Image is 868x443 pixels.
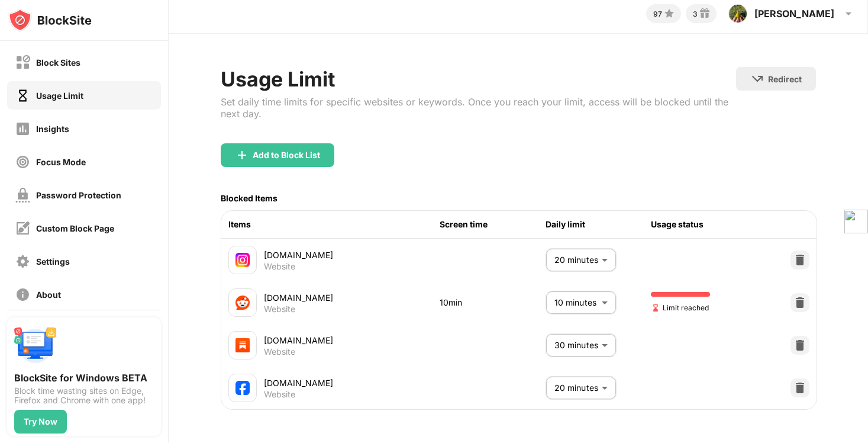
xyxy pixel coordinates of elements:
[36,223,114,233] div: Custom Block Page
[15,188,30,203] img: password-protection-off.svg
[15,221,30,236] img: customize-block-page-off.svg
[24,417,57,426] div: Try Now
[844,210,868,233] img: logo.png
[698,7,712,21] img: reward-small.svg
[264,291,440,304] div: [DOMAIN_NAME]
[693,9,698,18] div: 3
[235,253,250,267] img: favicons
[15,254,30,269] img: settings-off.svg
[546,218,651,231] div: Daily limit
[36,190,121,200] div: Password Protection
[253,150,320,160] div: Add to Block List
[36,157,86,167] div: Focus Mode
[651,218,757,231] div: Usage status
[235,296,250,310] img: favicons
[554,296,597,309] p: 10 minutes
[36,57,80,68] div: Block Sites
[554,339,597,352] p: 30 minutes
[221,96,736,120] div: Set daily time limits for specific websites or keywords. Once you reach your limit, access will b...
[15,121,30,136] img: insights-off.svg
[8,8,92,32] img: logo-blocksite.svg
[264,249,440,261] div: [DOMAIN_NAME]
[440,218,546,231] div: Screen time
[754,8,834,20] div: [PERSON_NAME]
[264,389,295,400] div: Website
[15,287,30,302] img: about-off.svg
[264,346,295,357] div: Website
[264,261,295,272] div: Website
[662,7,676,21] img: points-small.svg
[235,338,250,352] img: favicons
[14,386,154,405] div: Block time wasting sites on Edge, Firefox and Chrome with one app!
[768,74,802,84] div: Redirect
[15,55,30,70] img: block-off.svg
[264,377,440,389] div: [DOMAIN_NAME]
[14,372,154,384] div: BlockSite for Windows BETA
[651,303,660,313] img: hourglass-end.svg
[228,218,440,231] div: Items
[221,67,736,91] div: Usage Limit
[728,4,747,23] img: ACg8ocLXjijos9YMcsx18ZGysE9fmDqPWxAWKIV8dUY_75QTle9weHzH=s96-c
[264,304,295,314] div: Website
[264,334,440,346] div: [DOMAIN_NAME]
[221,193,277,203] div: Blocked Items
[36,91,83,101] div: Usage Limit
[651,302,709,313] span: Limit reached
[36,290,61,300] div: About
[36,124,69,134] div: Insights
[554,381,597,394] p: 20 minutes
[235,381,250,395] img: favicons
[15,88,30,103] img: time-usage-on.svg
[554,253,597,267] p: 20 minutes
[653,9,662,18] div: 97
[36,256,70,267] div: Settings
[15,155,30,169] img: focus-off.svg
[14,325,57,367] img: push-desktop.svg
[440,296,546,309] div: 10min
